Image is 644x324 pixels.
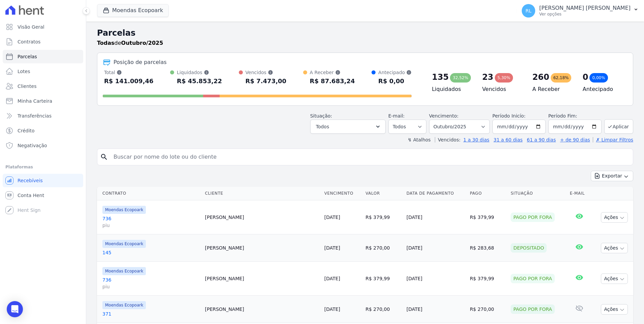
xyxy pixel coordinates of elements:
span: Clientes [18,83,36,90]
a: 371 [102,311,199,317]
span: piu [102,222,199,229]
th: Cliente [202,187,321,200]
h4: Vencidos [482,85,521,93]
button: Exportar [591,171,633,181]
p: [PERSON_NAME] [PERSON_NAME] [539,5,631,11]
a: Clientes [3,79,83,93]
button: Ações [601,212,628,223]
td: R$ 379,99 [363,262,404,296]
button: Ações [601,243,628,253]
div: 260 [533,72,549,83]
th: Contrato [97,187,202,200]
button: Moendas Ecopoark [97,4,169,17]
i: search [100,153,108,161]
a: 145 [102,249,199,256]
label: Período Fim: [548,112,602,120]
div: Total [104,69,154,76]
td: R$ 270,00 [363,234,404,262]
a: Minha Carteira [3,94,83,108]
input: Buscar por nome do lote ou do cliente [109,150,630,164]
td: R$ 379,99 [363,200,404,234]
span: Minha Carteira [18,98,52,104]
span: piu [102,283,199,290]
a: 61 a 90 dias [527,137,556,142]
span: Negativação [18,142,47,149]
div: 135 [432,72,449,83]
a: Negativação [3,139,83,152]
td: [PERSON_NAME] [202,234,321,262]
a: Recebíveis [3,174,83,187]
a: Lotes [3,65,83,78]
div: R$ 45.853,22 [177,76,222,87]
span: Recebíveis [18,177,43,184]
a: [DATE] [324,215,340,220]
div: R$ 0,00 [378,76,412,87]
label: Vencimento: [429,113,458,119]
div: Plataformas [5,163,80,171]
a: Contratos [3,35,83,48]
a: + de 90 dias [560,137,590,142]
div: 0 [583,72,588,83]
div: Liquidados [177,69,222,76]
td: R$ 379,99 [467,262,508,296]
div: R$ 87.683,24 [310,76,355,87]
button: Todos [310,120,386,134]
label: Situação: [310,113,332,119]
span: Moendas Ecopoark [102,267,146,275]
div: R$ 141.009,46 [104,76,154,87]
span: Conta Hent [18,192,44,199]
a: 736piu [102,277,199,290]
div: R$ 7.473,00 [246,76,286,87]
h4: A Receber [533,85,572,93]
th: Valor [363,187,404,200]
strong: Todas [97,40,115,46]
a: 1 a 30 dias [463,137,489,142]
a: [DATE] [324,245,340,251]
td: R$ 270,00 [363,296,404,323]
div: Posição de parcelas [114,58,167,66]
div: 62,18% [551,73,572,83]
span: Moendas Ecopoark [102,301,146,309]
div: Depositado [511,243,547,253]
span: Contratos [18,38,40,45]
span: Parcelas [18,53,37,60]
th: Vencimento [322,187,363,200]
div: Open Intercom Messenger [7,301,23,317]
strong: Outubro/2025 [121,40,163,46]
span: Moendas Ecopoark [102,240,146,248]
th: Situação [508,187,567,200]
th: E-mail [567,187,591,200]
td: [DATE] [404,200,467,234]
h4: Antecipado [583,85,622,93]
a: ✗ Limpar Filtros [593,137,633,142]
a: Transferências [3,109,83,123]
div: Pago por fora [511,274,555,283]
a: [DATE] [324,276,340,281]
button: RL [PERSON_NAME] [PERSON_NAME] Ver opções [516,1,644,20]
div: 0,00% [589,73,608,83]
td: [DATE] [404,234,467,262]
span: RL [525,8,532,13]
p: Ver opções [539,11,631,17]
p: de [97,39,163,47]
h2: Parcelas [97,27,633,39]
span: Crédito [18,127,35,134]
td: R$ 283,68 [467,234,508,262]
td: R$ 270,00 [467,296,508,323]
a: Crédito [3,124,83,137]
span: Todos [316,123,329,131]
label: ↯ Atalhos [408,137,430,142]
div: Vencidos [246,69,286,76]
a: Conta Hent [3,189,83,202]
td: [PERSON_NAME] [202,262,321,296]
a: Parcelas [3,50,83,63]
td: [DATE] [404,262,467,296]
div: 32,52% [450,73,471,83]
th: Pago [467,187,508,200]
a: Visão Geral [3,20,83,34]
div: Antecipado [378,69,412,76]
th: Data de Pagamento [404,187,467,200]
a: 31 a 60 dias [493,137,522,142]
td: [DATE] [404,296,467,323]
div: 23 [482,72,493,83]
